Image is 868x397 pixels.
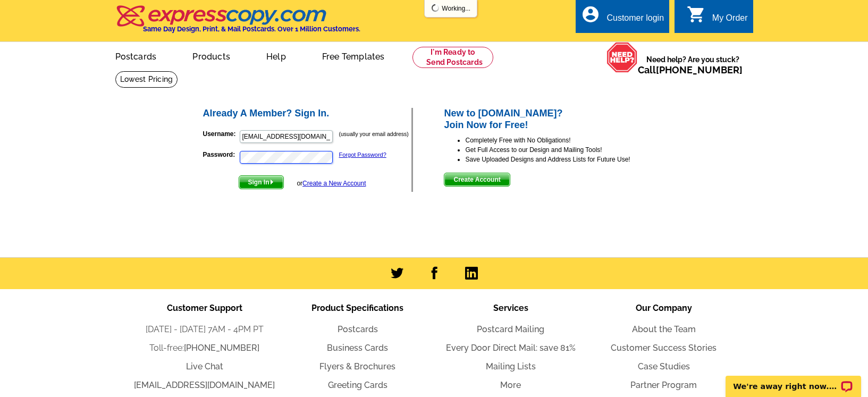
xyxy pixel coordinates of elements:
a: Help [249,43,303,68]
span: Services [493,303,528,313]
button: Sign In [239,175,284,189]
a: About the Team [632,324,696,334]
img: help [606,42,638,73]
iframe: LiveChat chat widget [719,364,868,397]
span: Product Specifications [311,303,403,313]
a: Customer Success Stories [611,343,717,353]
h4: Same Day Design, Print, & Mail Postcards. Over 1 Million Customers. [143,25,360,33]
a: Postcard Mailing [477,324,544,334]
a: Partner Program [630,380,697,390]
li: [DATE] - [DATE] 7AM - 4PM PT [128,323,281,336]
li: Get Full Access to our Design and Mailing Tools! [465,145,667,155]
small: (usually your email address) [339,131,409,137]
span: Sign In [239,176,283,189]
label: Password: [203,150,239,159]
a: Postcards [98,43,174,68]
a: Free Templates [305,43,402,68]
a: Flyers & Brochures [319,361,395,371]
i: shopping_cart [687,5,706,24]
a: Mailing Lists [486,361,536,371]
a: Products [175,43,247,68]
h2: New to [DOMAIN_NAME]? Join Now for Free! [444,108,667,131]
a: Forgot Password? [339,151,386,158]
a: Create a New Account [302,180,366,187]
button: Create Account [444,173,510,187]
li: Toll-free: [128,342,281,354]
a: shopping_cart My Order [687,12,748,25]
span: Customer Support [167,303,242,313]
a: Business Cards [327,343,388,353]
img: button-next-arrow-white.png [269,180,274,184]
div: or [297,179,366,188]
a: [PHONE_NUMBER] [184,343,259,353]
i: account_circle [581,5,600,24]
a: [EMAIL_ADDRESS][DOMAIN_NAME] [134,380,275,390]
li: Completely Free with No Obligations! [465,136,667,145]
img: loading... [431,4,440,12]
a: Greeting Cards [328,380,387,390]
a: account_circle Customer login [581,12,664,25]
li: Save Uploaded Designs and Address Lists for Future Use! [465,155,667,164]
h2: Already A Member? Sign In. [203,108,412,120]
span: Call [638,64,743,75]
a: Every Door Direct Mail: save 81% [446,343,576,353]
a: Postcards [338,324,378,334]
a: [PHONE_NUMBER] [656,64,743,75]
span: Need help? Are you stuck? [638,54,748,75]
a: Same Day Design, Print, & Mail Postcards. Over 1 Million Customers. [115,13,360,33]
span: Create Account [444,173,509,186]
a: Case Studies [638,361,690,371]
span: Our Company [636,303,692,313]
div: Customer login [606,13,664,28]
a: More [500,380,521,390]
a: Live Chat [186,361,223,371]
div: My Order [712,13,748,28]
label: Username: [203,129,239,139]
